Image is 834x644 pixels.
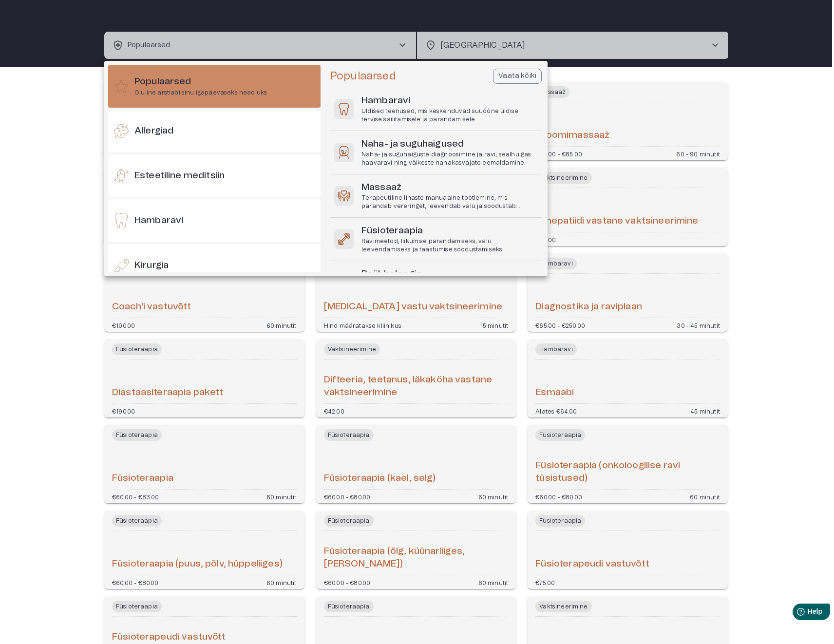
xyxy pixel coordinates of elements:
p: Oluline arstiabi sinu igapäevaseks heaoluks [134,89,267,97]
h6: Füsioteraapia [361,225,538,238]
h6: Hambaravi [361,95,538,108]
h6: Massaaž [361,181,538,194]
p: Ravimeetod, liikumise parandamiseks, valu leevendamiseks ja taastumise soodustamiseks. [361,237,538,254]
p: Naha- ja suguhaiguste diagnoosimine ja ravi, sealhulgas haavaravi ning väikeste nahakasvajate eem... [361,151,538,167]
h6: Esteetiline meditsiin [134,170,225,183]
h6: Populaarsed [134,76,267,89]
h6: Allergiad [134,125,173,138]
h6: Psühholoogia [361,268,538,281]
h6: Kirurgia [134,259,169,272]
h6: Hambaravi [134,214,183,227]
h6: Naha- ja suguhaigused [361,138,538,151]
p: Terapeutiline lihaste manuaalne töötlemine, mis parandab vereringet, leevendab valu ja soodustab ... [361,194,538,210]
button: Vaata kõiki [493,69,542,84]
h5: Populaarsed [330,69,396,83]
p: Üldised teenused, mis keskenduvad suuõõne üldise tervise säilitamisele ja parandamisele [361,107,538,124]
p: Vaata kõiki [498,71,536,81]
iframe: Help widget launcher [758,600,834,627]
